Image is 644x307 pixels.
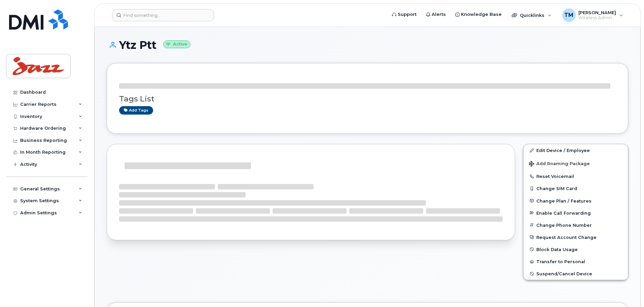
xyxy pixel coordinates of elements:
button: Reset Voicemail [524,170,628,182]
button: Transfer to Personal [524,255,628,268]
button: Change Plan / Features [524,195,628,207]
button: Change SIM Card [524,182,628,194]
span: Change Plan / Features [536,198,592,203]
h1: Ytz Ptt [107,39,628,51]
small: Active [163,40,190,48]
button: Enable Call Forwarding [524,207,628,219]
button: Change Phone Number [524,219,628,231]
span: Suspend/Cancel Device [536,271,592,276]
button: Block Data Usage [524,243,628,255]
button: Add Roaming Package [524,156,628,170]
button: Suspend/Cancel Device [524,268,628,280]
span: Add Roaming Package [529,161,590,167]
button: Request Account Change [524,231,628,243]
a: Edit Device / Employee [524,144,628,156]
h3: Tags List [119,95,616,103]
a: Add tags [119,106,153,115]
span: Enable Call Forwarding [536,210,591,215]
